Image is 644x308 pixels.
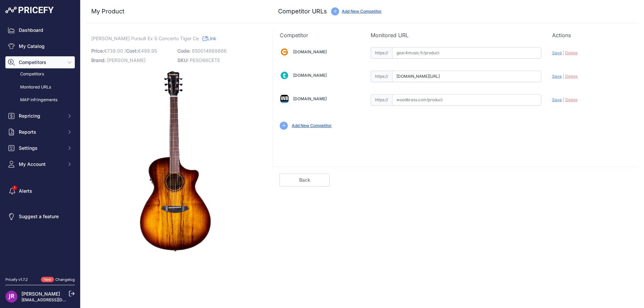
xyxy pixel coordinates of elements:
span: My Account [19,161,63,168]
a: Dashboard [5,24,75,36]
a: Suggest a feature [5,210,75,223]
a: Alerts [5,185,75,197]
a: Add New Competitor [292,123,332,128]
h3: My Product [91,7,259,16]
span: 499.95 [141,48,157,54]
span: 850014868666 [192,48,227,54]
span: Repricing [19,113,63,119]
input: thomann.fr/product [392,71,541,82]
span: Save [552,50,562,55]
button: My Account [5,158,75,170]
img: Pricefy Logo [5,7,54,13]
span: Save [552,97,562,102]
span: https:// [371,94,392,106]
a: MAP infringements [5,94,75,106]
span: Cost: [126,48,138,54]
span: SKU: [177,57,189,63]
a: My Catalog [5,40,75,52]
span: Price: [91,48,104,54]
a: [EMAIL_ADDRESS][DOMAIN_NAME] [21,297,92,302]
a: Competitors [5,68,75,80]
span: Delete [565,97,578,102]
button: Repricing [5,110,75,122]
h3: Competitor URLs [278,7,327,16]
span: / € [124,48,157,54]
span: Reports [19,129,63,135]
a: [DOMAIN_NAME] [293,49,327,54]
p: € [91,46,173,56]
button: Reports [5,126,75,138]
button: Settings [5,142,75,154]
nav: Sidebar [5,24,75,269]
span: [PERSON_NAME] Pursuit Ex S Concerto Tiger Ce [91,34,199,43]
a: Link [203,34,216,43]
a: [PERSON_NAME] [21,291,60,297]
p: Competitor [280,31,360,39]
span: Delete [565,74,578,79]
button: Competitors [5,56,75,68]
span: Settings [19,145,63,151]
p: Actions [552,31,632,39]
span: New [41,277,54,283]
div: Pricefy v1.7.2 [5,277,28,283]
a: Monitored URLs [5,81,75,93]
a: [DOMAIN_NAME] [293,73,327,78]
a: Add New Competitor [342,9,382,14]
a: Changelog [55,277,75,282]
span: PESO66CETE [190,57,220,63]
span: https:// [371,71,392,82]
a: Back [279,174,330,186]
p: Monitored URL [371,31,541,39]
span: Code: [177,48,191,54]
span: | [563,97,564,102]
span: [PERSON_NAME] [107,57,146,63]
span: https:// [371,47,392,59]
span: Delete [565,50,578,55]
span: Competitors [19,59,63,66]
span: 739.00 [107,48,123,54]
span: | [563,50,564,55]
input: gear4music.fr/product [392,47,541,59]
span: | [563,74,564,79]
a: [DOMAIN_NAME] [293,96,327,101]
input: woodbrass.com/product [392,94,541,106]
span: Brand: [91,57,106,63]
span: Save [552,74,562,79]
